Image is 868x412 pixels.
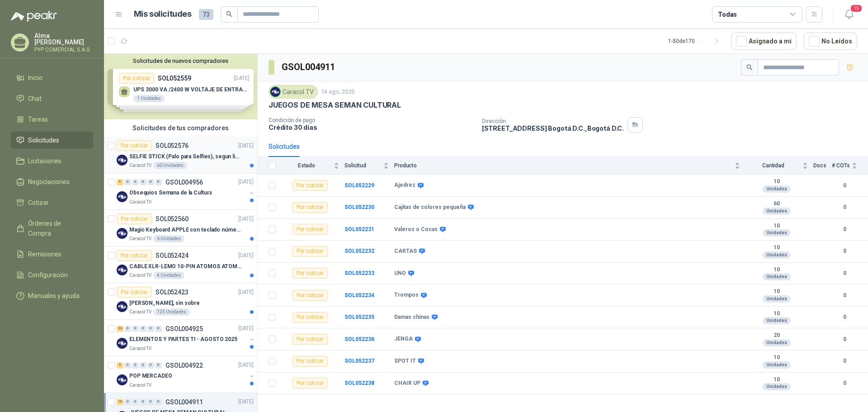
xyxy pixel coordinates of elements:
img: Company Logo [117,228,127,239]
h3: GSOL004911 [282,60,336,74]
a: Licitaciones [11,152,93,170]
p: SOL052576 [156,142,189,149]
div: 0 [124,179,131,185]
div: Por cotizar [292,268,328,279]
p: [DATE] [238,398,254,407]
div: 0 [155,179,162,185]
div: 0 [132,362,139,369]
span: Licitaciones [28,156,61,166]
p: Caracol TV [129,162,151,169]
span: Negociaciones [28,177,70,187]
div: Todas [718,9,737,19]
div: 0 [155,399,162,405]
span: Configuración [28,270,68,280]
b: 0 [832,313,857,322]
b: 0 [832,269,857,278]
b: 0 [832,247,857,256]
span: Órdenes de Compra [28,218,85,238]
th: # COTs [832,157,868,175]
div: Por cotizar [117,213,152,224]
a: Tareas [11,111,93,128]
span: Cotizar [28,198,49,208]
b: 10 [745,244,808,251]
p: ELEMENTOS Y PARTES TI - AGOSTO 2025 [129,336,237,344]
a: Por cotizarSOL052423[DATE] Company Logo[PERSON_NAME], sin sobreCaracol TV125 Unidades [104,283,257,320]
div: Solicitudes de tus compradores [104,119,257,137]
a: Manuales y ayuda [11,287,93,304]
div: 0 [147,362,154,369]
div: 0 [124,399,131,405]
a: 5 0 0 0 0 0 GSOL004922[DATE] Company LogoPOP MERCADEOCaracol TV [117,360,255,389]
p: [DATE] [238,215,254,223]
p: POP MERCADEO [129,372,172,381]
span: 73 [199,9,213,20]
b: 10 [745,376,808,384]
a: SOL052229 [344,182,374,189]
p: SOL052423 [156,289,189,295]
b: 10 [745,223,808,230]
a: Remisiones [11,246,93,263]
div: 4 Unidades [153,272,184,279]
div: Por cotizar [292,224,328,235]
b: 0 [832,225,857,234]
div: 0 [124,362,131,369]
div: Por cotizar [292,356,328,367]
div: Unidades [763,273,791,280]
div: Unidades [763,339,791,346]
p: [DATE] [238,325,254,333]
b: Ajedrez [394,182,415,189]
b: 0 [832,357,857,365]
img: Company Logo [117,374,127,385]
th: Docs [813,157,832,175]
a: SOL052230 [344,204,374,210]
img: Company Logo [117,338,127,349]
b: 10 [745,266,808,274]
div: 0 [155,326,162,332]
div: Por cotizar [292,334,328,345]
a: SOL052237 [344,358,374,364]
b: 60 [745,200,808,208]
a: SOL052231 [344,226,374,232]
b: 10 [745,310,808,317]
b: 0 [832,181,857,190]
a: SOL052238 [344,380,374,386]
p: Magic Keyboard APPLE con teclado númerico en Español Plateado [129,226,242,234]
button: No Leídos [804,33,857,50]
span: Inicio [28,73,42,83]
div: 10 [117,399,123,405]
div: 0 [132,399,139,405]
div: 6 Unidades [153,235,184,242]
a: 9 0 0 0 0 0 GSOL004956[DATE] Company LogoObsequios Semana de la CulturaCaracol TV [117,177,255,206]
b: 20 [745,332,808,339]
p: [DATE] [238,361,254,370]
th: Cantidad [745,157,813,175]
p: Alma [PERSON_NAME] [34,33,93,45]
p: Obsequios Semana de la Cultura [129,189,212,198]
b: Valeros o Cocas [394,226,438,233]
a: Por cotizarSOL052424[DATE] Company LogoCABLE XLR-LEMO 10-PIN ATOMOS ATOMCAB016Caracol TV4 Unidades [104,246,257,283]
a: SOL052235 [344,314,374,320]
div: Por cotizar [292,290,328,301]
b: SOL052234 [344,292,374,298]
div: Solicitudes [269,142,300,152]
div: 0 [132,179,139,185]
a: SOL052236 [344,336,374,342]
span: search [746,64,753,71]
span: Solicitud [344,162,382,169]
span: Manuales y ayuda [28,291,80,301]
p: [DATE] [238,288,254,297]
div: 0 [147,326,154,332]
a: Configuración [11,266,93,284]
p: Condición de pago [269,117,475,123]
b: CARTAS [394,248,417,255]
div: Caracol TV [269,85,318,99]
div: 0 [124,326,131,332]
p: SELFIE STICK (Palo para Selfies), segun link adjunto [129,152,242,161]
b: JENGA [394,336,413,343]
a: Por cotizarSOL052576[DATE] Company LogoSELFIE STICK (Palo para Selfies), segun link adjuntoCaraco... [104,137,257,173]
p: [STREET_ADDRESS] Bogotá D.C. , Bogotá D.C. [482,124,624,132]
div: Unidades [763,229,791,237]
a: Órdenes de Compra [11,215,93,242]
p: GSOL004925 [165,326,203,332]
